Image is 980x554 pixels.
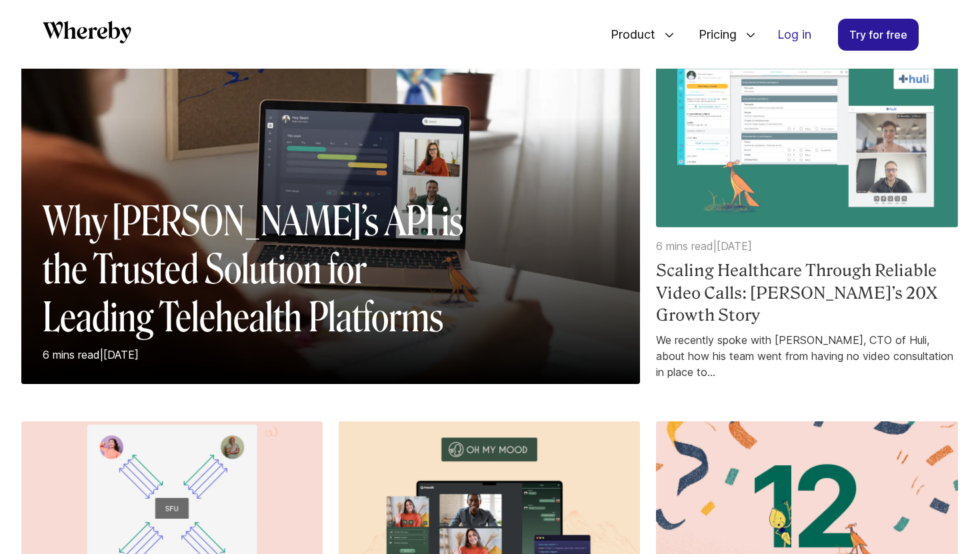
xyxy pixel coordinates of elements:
[656,259,957,327] a: Scaling Healthcare Through Reliable Video Calls: [PERSON_NAME]’s 20X Growth Story
[597,13,659,57] span: Product
[685,13,740,57] span: Pricing
[43,197,476,341] h2: Why [PERSON_NAME]’s API is the Trusted Solution for Leading Telehealth Platforms
[43,21,131,48] a: Whereby
[838,19,919,51] a: Try for free
[767,19,822,50] a: Log in
[21,51,640,405] a: Why [PERSON_NAME]’s API is the Trusted Solution for Leading Telehealth Platforms6 mins read|[DATE]
[656,332,957,380] a: We recently spoke with [PERSON_NAME], CTO of Huli, about how his team went from having no video c...
[43,21,131,43] svg: Whereby
[656,238,957,254] p: 6 mins read | [DATE]
[43,347,476,363] p: 6 mins read | [DATE]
